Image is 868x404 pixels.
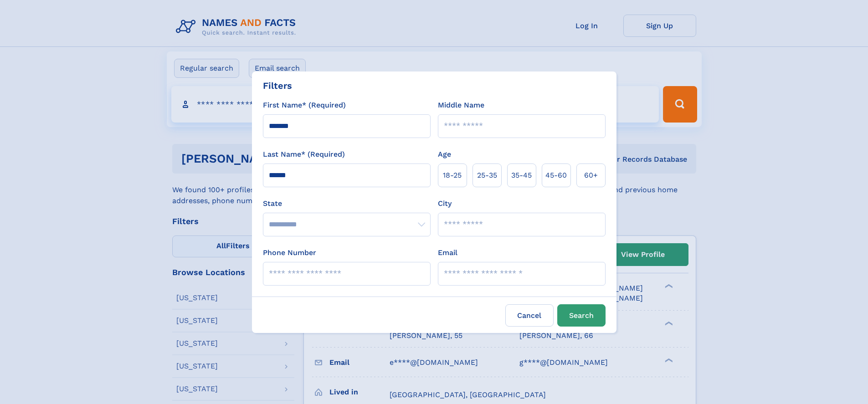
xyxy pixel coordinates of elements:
[505,304,554,327] label: Cancel
[477,170,497,181] span: 25‑35
[263,149,345,160] label: Last Name* (Required)
[438,247,457,258] label: Email
[584,170,598,181] span: 60+
[438,149,451,160] label: Age
[263,198,431,209] label: State
[545,170,567,181] span: 45‑60
[438,100,484,111] label: Middle Name
[438,198,452,209] label: City
[443,170,462,181] span: 18‑25
[263,79,292,92] div: Filters
[263,247,316,258] label: Phone Number
[511,170,532,181] span: 35‑45
[557,304,606,327] button: Search
[263,100,346,111] label: First Name* (Required)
